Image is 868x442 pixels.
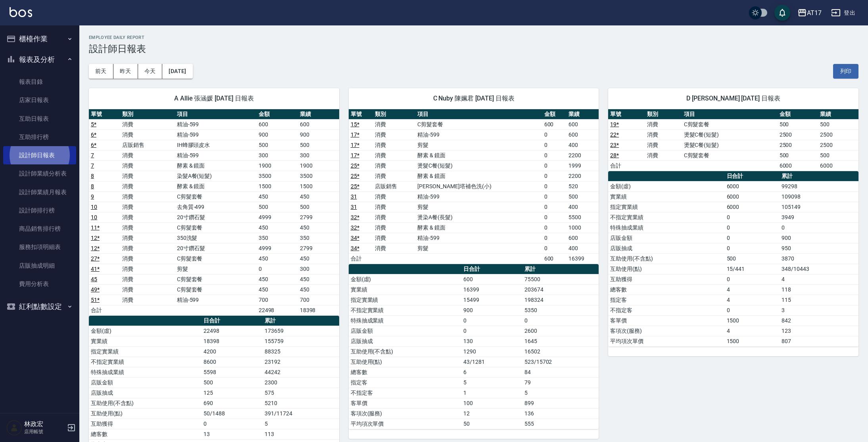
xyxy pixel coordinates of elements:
[89,35,858,40] h2: Employee Daily Report
[257,212,298,222] td: 4999
[645,129,682,140] td: 消費
[349,326,461,336] td: 店販金額
[257,243,298,253] td: 4999
[91,193,94,200] a: 9
[522,326,599,336] td: 2600
[257,140,298,150] td: 500
[725,326,780,336] td: 4
[257,202,298,212] td: 500
[3,91,76,109] a: 店家日報表
[542,140,567,150] td: 0
[3,257,76,275] a: 店販抽成明細
[780,191,858,202] td: 109098
[567,191,599,202] td: 500
[725,171,780,181] th: 日合計
[298,253,339,264] td: 450
[24,428,65,435] p: 店用帳號
[608,336,724,346] td: 平均項次單價
[608,315,724,326] td: 客單價
[175,109,257,120] th: 項目
[175,253,257,264] td: C剪髮套餐
[373,202,415,212] td: 消費
[567,222,599,233] td: 1000
[373,222,415,233] td: 消費
[91,204,97,210] a: 10
[818,119,858,129] td: 500
[373,129,415,140] td: 消費
[780,212,858,222] td: 3949
[461,336,522,346] td: 130
[89,43,858,54] h3: 設計師日報表
[89,109,120,120] th: 單號
[351,193,357,200] a: 31
[682,129,778,140] td: 燙髮C餐(短髮)
[818,140,858,150] td: 2500
[175,202,257,212] td: 去角質-499
[725,305,780,315] td: 0
[780,222,858,233] td: 0
[91,276,97,282] a: 45
[349,295,461,305] td: 指定實業績
[608,181,724,191] td: 金額(虛)
[725,295,780,305] td: 4
[175,181,257,191] td: 酵素 & 鏡面
[608,171,858,347] table: a dense table
[349,253,373,264] td: 合計
[89,346,202,357] td: 指定實業績
[162,64,192,79] button: [DATE]
[567,140,599,150] td: 400
[542,243,567,253] td: 0
[175,191,257,202] td: C剪髮套餐
[175,129,257,140] td: 精油-599
[298,222,339,233] td: 450
[542,253,567,264] td: 600
[175,274,257,284] td: C剪髮套餐
[567,202,599,212] td: 400
[3,146,76,164] a: 設計師日報表
[542,181,567,191] td: 0
[778,119,818,129] td: 500
[780,326,858,336] td: 123
[113,64,138,79] button: 昨天
[3,296,76,317] button: 紅利點數設定
[778,109,818,120] th: 金額
[794,5,825,21] button: AT17
[257,191,298,202] td: 450
[202,326,263,336] td: 22498
[202,346,263,357] td: 4200
[818,150,858,160] td: 500
[542,212,567,222] td: 0
[725,212,780,222] td: 0
[608,264,724,274] td: 互助使用(點)
[175,160,257,171] td: 酵素 & 鏡面
[461,305,522,315] td: 900
[415,150,542,160] td: 酵素 & 鏡面
[522,336,599,346] td: 1645
[415,181,542,191] td: [PERSON_NAME]塔補色洗(小)
[645,119,682,129] td: 消費
[138,64,163,79] button: 今天
[725,233,780,243] td: 0
[608,284,724,295] td: 總客數
[828,6,858,20] button: 登出
[778,129,818,140] td: 2500
[725,181,780,191] td: 6000
[373,171,415,181] td: 消費
[373,191,415,202] td: 消費
[257,305,298,315] td: 22498
[415,129,542,140] td: 精油-599
[263,346,339,357] td: 88325
[373,212,415,222] td: 消費
[89,305,120,315] td: 合計
[542,222,567,233] td: 0
[608,160,645,171] td: 合計
[349,264,599,429] table: a dense table
[175,212,257,222] td: 20寸鑽石髮
[120,140,175,150] td: 店販銷售
[608,274,724,284] td: 互助獲得
[567,181,599,191] td: 520
[725,284,780,295] td: 4
[608,191,724,202] td: 實業績
[349,109,373,120] th: 單號
[175,171,257,181] td: 染髮A餐(短髮)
